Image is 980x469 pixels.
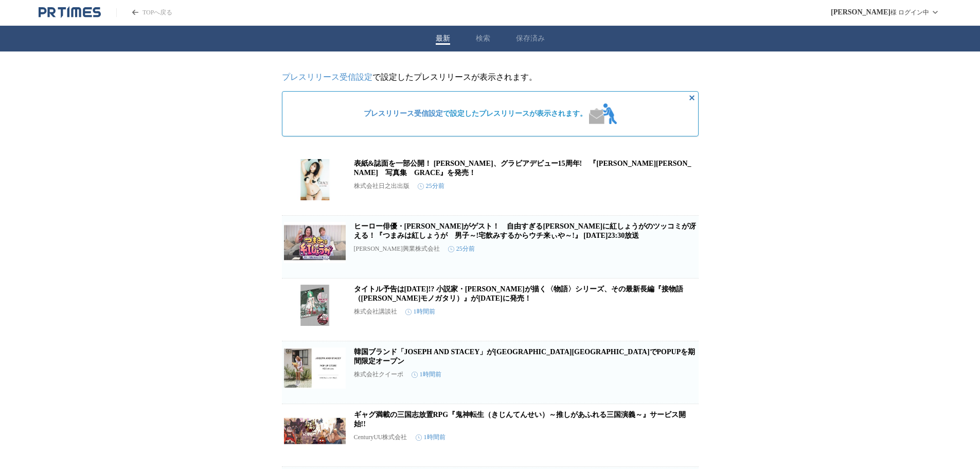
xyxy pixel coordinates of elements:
img: 韓国ブランド「JOSEPH AND STACEY」が京王百貨店新宿店でPOPUPを期間限定オープン [284,348,346,389]
time: 25分前 [448,245,475,253]
time: 1時間前 [412,370,441,379]
a: ギャグ満載の三国志放置RPG『鬼神転生（きじんてんせい）～推しがあふれる三国演義～』サービス開始!! [354,411,686,428]
p: [PERSON_NAME]興業株式会社 [354,245,440,253]
a: PR TIMESのトップページはこちら [39,6,101,19]
button: 非表示にする [686,92,698,104]
a: ヒーロー俳優・[PERSON_NAME]がゲスト！ 自由すぎる[PERSON_NAME]に紅しょうがのツッコミが冴える！『つまみは紅しょうが 男子～!宅飲みするからウチ来ぃや～!』 [DATE]... [354,222,697,239]
time: 25分前 [418,182,444,190]
button: 検索 [476,34,490,43]
img: ギャグ満載の三国志放置RPG『鬼神転生（きじんてんせい）～推しがあふれる三国演義～』サービス開始!! [284,410,346,451]
time: 1時間前 [405,307,435,316]
img: ヒーロー俳優・平野宏周がゲスト！ 自由すぎる平野に紅しょうがのツッコミが冴える！『つまみは紅しょうが 男子～!宅飲みするからウチ来ぃや～!』 ９月20日（土）23:30放送 [284,222,346,263]
img: タイトル予告は11年前!? 小説家・西尾維新が描く〈物語〉シリーズ、その最新長編『接物語（ツギモノガタリ）』が2025年10月16日に発売！ [284,285,346,326]
a: プレスリリース受信設定 [364,110,443,117]
img: 表紙&誌面を一部公開！ 鈴木ふみ奈、グラビアデビュー15周年! 『鈴木ふみ奈 写真集 GRACE』を発売！ [284,159,346,200]
button: 最新 [436,34,450,43]
button: 保存済み [516,34,545,43]
a: 韓国ブランド「JOSEPH AND STACEY」が[GEOGRAPHIC_DATA][GEOGRAPHIC_DATA]でPOPUPを期間限定オープン [354,348,696,365]
p: CenturyUU株式会社 [354,433,407,442]
span: で設定したプレスリリースが表示されます。 [364,109,587,118]
span: [PERSON_NAME] [831,8,890,16]
p: 株式会社クイーポ [354,370,403,379]
a: 表紙&誌面を一部公開！ [PERSON_NAME]、グラビアデビュー15周年! 『[PERSON_NAME][PERSON_NAME] 写真集 GRACE』を発売！ [354,160,691,177]
p: で設定したプレスリリースが表示されます。 [282,72,699,83]
a: PR TIMESのトップページはこちら [116,8,172,17]
a: タイトル予告は[DATE]!? 小説家・[PERSON_NAME]が描く〈物語〉シリーズ、その最新長編『接物語（[PERSON_NAME]モノガタリ）』が[DATE]に発売！ [354,285,683,302]
p: 株式会社講談社 [354,307,397,316]
a: プレスリリース受信設定 [282,73,372,81]
time: 1時間前 [416,433,446,442]
p: 株式会社日之出出版 [354,182,409,190]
